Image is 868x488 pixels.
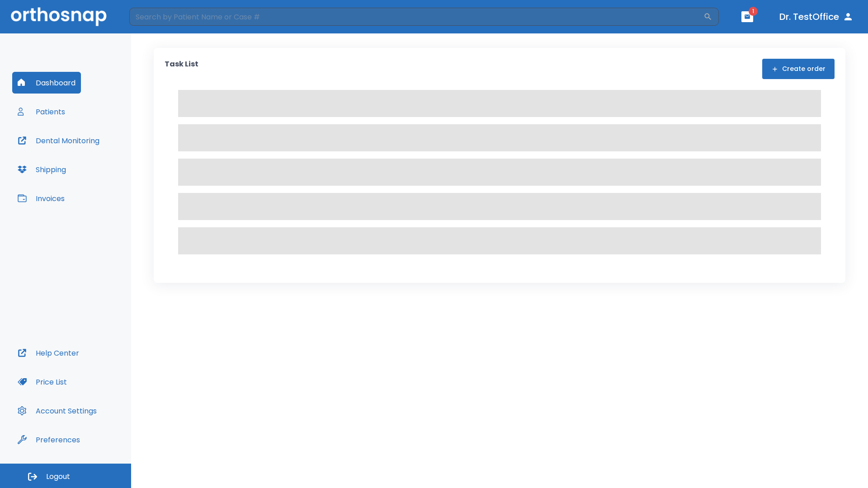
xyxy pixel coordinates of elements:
button: Preferences [12,429,85,450]
button: Patients [12,101,71,122]
button: Price List [12,371,72,393]
p: Task List [165,59,198,79]
button: Dental Monitoring [12,130,105,151]
button: Dr. TestOffice [776,9,857,25]
img: Orthosnap [11,7,107,26]
span: Logout [46,472,70,482]
button: Create order [762,59,835,79]
span: 1 [749,7,758,16]
button: Dashboard [12,72,81,94]
button: Invoices [12,188,70,209]
button: Help Center [12,342,85,364]
button: Account Settings [12,400,102,422]
button: Shipping [12,159,71,180]
input: Search by Patient Name or Case # [129,8,703,26]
